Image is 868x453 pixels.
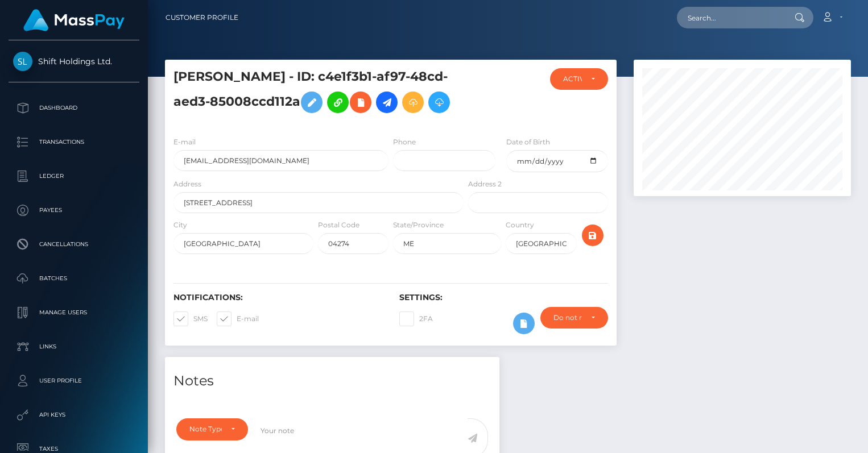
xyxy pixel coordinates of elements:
label: 2FA [399,311,433,326]
div: ACTIVE [563,74,582,84]
h4: Notes [173,371,491,391]
label: E-mail [173,137,196,147]
a: Manage Users [9,298,139,327]
label: Phone [393,137,416,147]
h6: Settings: [399,293,608,302]
p: Dashboard [13,99,135,117]
div: Do not require [553,313,582,322]
label: E-mail [217,311,259,326]
a: Initiate Payout [376,92,398,113]
a: Ledger [9,162,139,190]
p: API Keys [13,406,135,423]
p: User Profile [13,372,135,389]
p: Links [13,338,135,355]
p: Transactions [13,134,135,151]
span: Shift Holdings Ltd. [9,56,139,67]
button: Do not require [540,307,608,329]
h5: [PERSON_NAME] - ID: c4e1f3b1-af97-48cd-aed3-85008ccd112a [173,68,457,119]
a: Transactions [9,128,139,156]
a: Payees [9,196,139,225]
img: Shift Holdings Ltd. [13,52,32,71]
button: ACTIVE [550,68,608,90]
a: Links [9,333,139,361]
p: Manage Users [13,304,135,321]
p: Payees [13,202,135,219]
label: Address 2 [468,179,502,189]
h6: Notifications: [173,293,382,302]
label: SMS [173,311,208,326]
a: Cancellations [9,230,139,259]
img: MassPay Logo [23,9,125,31]
label: Date of Birth [506,137,550,147]
input: Search... [677,7,784,28]
a: Dashboard [9,94,139,122]
label: Country [506,220,534,230]
a: API Keys [9,401,139,429]
label: City [173,220,187,230]
p: Cancellations [13,236,135,253]
a: Customer Profile [166,6,238,30]
label: State/Province [393,220,444,230]
a: User Profile [9,367,139,395]
p: Batches [13,270,135,287]
a: Batches [9,264,139,293]
div: Note Type [189,425,222,434]
button: Note Type [176,418,248,440]
label: Postal Code [318,220,359,230]
p: Ledger [13,168,135,185]
label: Address [173,179,201,189]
